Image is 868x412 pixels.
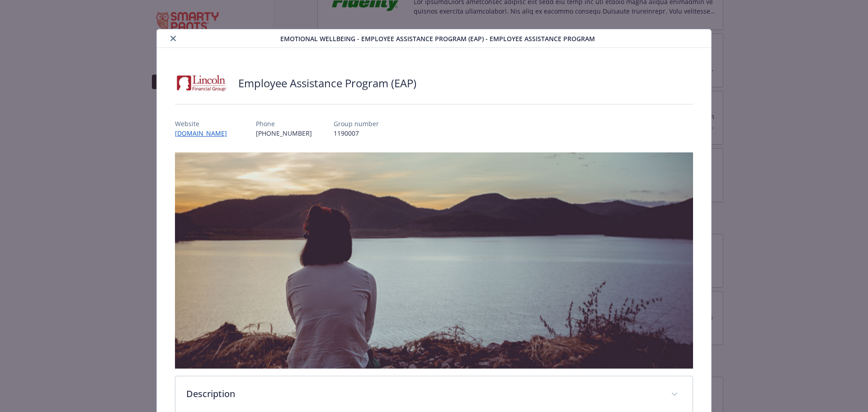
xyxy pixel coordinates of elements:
p: [PHONE_NUMBER] [256,128,312,138]
h2: Employee Assistance Program (EAP) [238,76,416,91]
p: 1190007 [334,128,379,138]
p: Group number [334,119,379,128]
span: Emotional Wellbeing - Employee Assistance Program (EAP) - Employee Assistance Program [280,34,595,43]
p: Description [186,387,660,401]
a: [DOMAIN_NAME] [175,129,234,137]
img: Lincoln Financial Group [175,70,229,97]
p: Website [175,119,234,128]
p: Phone [256,119,312,128]
button: close [168,33,179,44]
img: banner [175,152,693,369]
